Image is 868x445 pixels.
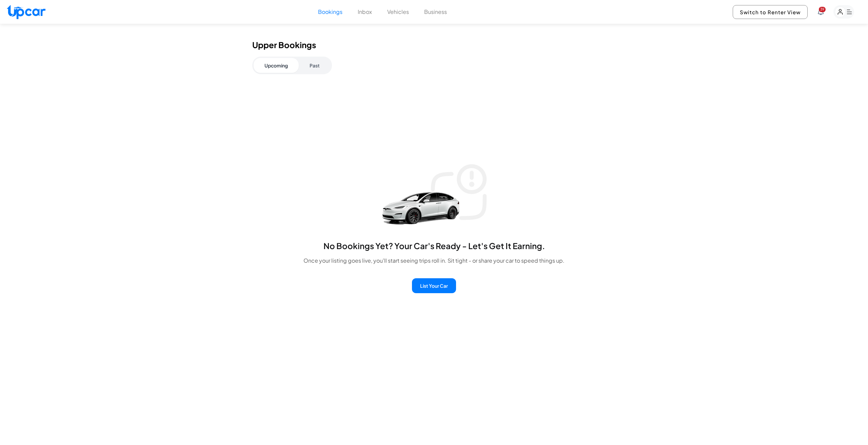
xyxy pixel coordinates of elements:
[358,8,372,16] button: Inbox
[387,8,409,16] button: Vehicles
[254,58,299,73] button: Upcoming
[299,58,331,73] button: Past
[819,7,826,12] span: You have new notifications
[424,8,447,16] button: Business
[733,5,808,19] button: Switch to Renter View
[318,8,342,16] button: Bookings
[378,161,490,232] img: booking
[7,5,45,19] img: Upcar Logo
[303,257,565,265] p: Once your listing goes live, you'll start seeing trips roll in. Sit tight - or share your car to ...
[412,278,456,293] button: List Your Car
[252,40,616,50] h1: Upper Bookings
[303,240,565,251] h1: No Bookings Yet? Your Car's Ready - Let's Get It Earning.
